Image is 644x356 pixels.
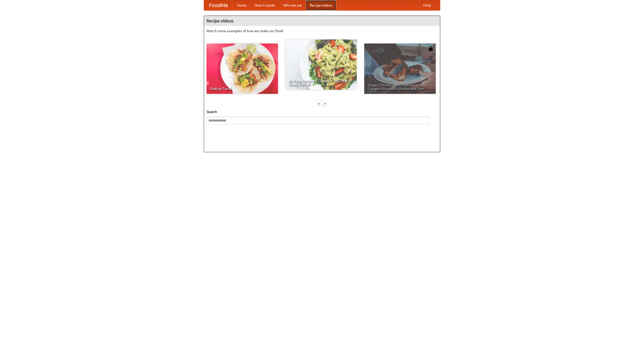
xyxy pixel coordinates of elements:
a: Making Tacos [207,44,278,94]
a: How it works [251,0,279,10]
span: An Easy, Summery Tomato Pasta That's Ready for Fall [289,79,353,86]
a: Who we are [279,0,306,10]
a: Help [419,0,435,10]
img: 483408.png [428,46,433,51]
span: Making Tacos [210,87,274,90]
a: Home [233,0,251,10]
a: FoodMe [204,0,233,10]
div: « [317,100,321,107]
div: » [323,100,327,107]
h5: Search [207,109,437,114]
a: Recipe videos [306,0,336,10]
h4: Recipe videos [204,16,440,26]
a: An Easy, Summery Tomato Pasta That's Ready for Fall [285,39,357,90]
p: Watch some examples of how we make our food! [207,28,437,33]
